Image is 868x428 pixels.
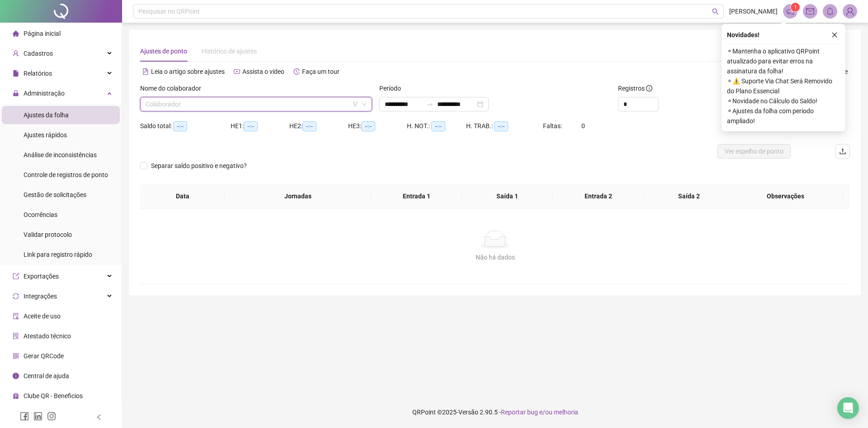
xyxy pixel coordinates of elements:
span: 1 [794,4,797,10]
span: history [293,68,300,75]
span: upload [839,148,846,155]
span: Novidades ! [727,30,759,40]
span: --:-- [431,121,445,131]
span: swap-right [426,101,434,108]
span: Clube QR - Beneficios [24,392,83,399]
span: audit [13,313,19,319]
span: bell [826,7,834,15]
span: user-add [13,50,19,57]
th: Observações [728,184,843,209]
span: Reportar bug e/ou melhoria [501,409,578,416]
footer: QRPoint © 2025 - 2.90.5 - [122,396,868,428]
span: Ajustes rápidos [24,131,67,139]
span: Aceite de uso [24,313,61,320]
span: notification [786,7,794,15]
th: Jornadas [225,184,371,209]
img: 85808 [843,5,857,18]
span: Faça um tour [302,68,340,75]
span: to [426,101,434,108]
span: left [96,414,102,420]
span: Validar protocolo [24,231,72,238]
span: Observações [735,191,836,201]
span: [PERSON_NAME] [729,6,778,16]
div: HE 3: [348,121,407,131]
span: home [13,30,19,37]
span: search [712,8,719,15]
span: file [13,70,19,77]
span: Ocorrências [24,211,57,218]
div: Open Intercom Messenger [837,397,859,419]
span: Gerar QRCode [24,352,64,360]
span: Versão [458,409,478,416]
span: info-circle [646,85,652,91]
span: mail [806,7,814,15]
span: --:-- [173,121,187,131]
span: export [13,273,19,279]
span: ⚬ Mantenha o aplicativo QRPoint atualizado para evitar erros na assinatura da folha! [727,46,840,76]
span: ⚬ Novidade no Cálculo do Saldo! [727,96,840,106]
span: Leia o artigo sobre ajustes [151,68,225,75]
span: down [362,101,367,107]
span: gift [13,393,19,399]
span: Registros [618,83,652,93]
span: youtube [234,68,240,75]
sup: 1 [791,3,800,12]
span: Relatórios [24,70,52,77]
span: Gestão de solicitações [24,191,86,198]
th: Entrada 2 [553,184,644,209]
span: solution [13,333,19,339]
span: ⚬ Ajustes da folha com período ampliado! [727,106,840,126]
label: Nome do colaborador [140,83,207,93]
span: --:-- [244,121,258,131]
label: Período [379,83,407,93]
div: H. NOT.: [407,121,466,131]
span: Página inicial [24,30,61,37]
span: --:-- [494,121,508,131]
span: linkedin [33,412,42,421]
div: Saldo total: [140,121,231,131]
span: --:-- [302,121,316,131]
span: Histórico de ajustes [202,48,257,55]
button: Ver espelho de ponto [717,144,791,159]
span: Análise de inconsistências [24,151,97,159]
span: --:-- [361,121,375,131]
span: Administração [24,90,65,97]
span: ⚬ ⚠️ Suporte Via Chat Será Removido do Plano Essencial [727,76,840,96]
div: HE 1: [231,121,289,131]
span: instagram [47,412,56,421]
span: qrcode [13,353,19,359]
th: Data [140,184,225,209]
span: facebook [20,412,29,421]
span: info-circle [13,373,19,379]
span: sync [13,293,19,299]
th: Saída 1 [462,184,553,209]
span: file-text [142,68,149,75]
span: Ajustes de ponto [140,48,187,55]
th: Entrada 1 [371,184,462,209]
span: Exportações [24,273,59,280]
span: Link para registro rápido [24,251,92,258]
span: close [831,32,838,38]
span: Assista o vídeo [242,68,284,75]
span: Cadastros [24,50,53,57]
span: Central de ajuda [24,372,69,380]
span: filter [353,101,358,107]
span: Integrações [24,293,57,300]
span: Faltas: [543,122,563,130]
span: Controle de registros de ponto [24,171,108,178]
span: lock [13,90,19,96]
th: Saída 2 [644,184,735,209]
span: 0 [581,122,585,130]
span: Atestado técnico [24,332,71,340]
div: HE 2: [289,121,348,131]
div: H. TRAB.: [466,121,543,131]
span: Ajustes da folha [24,111,69,119]
div: Não há dados [151,252,839,262]
span: Separar saldo positivo e negativo? [147,161,250,171]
